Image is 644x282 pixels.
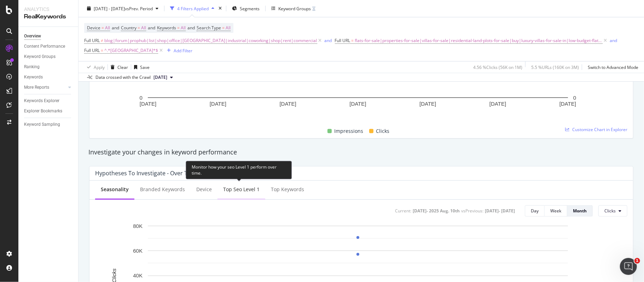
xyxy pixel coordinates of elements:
span: Clicks [376,127,390,135]
button: Clear [108,61,128,73]
div: Investigate your changes in keyword performance [88,148,634,157]
span: 2025 Aug. 4th [153,74,167,81]
span: All [105,23,110,33]
div: Save [140,64,150,70]
div: Month [573,208,587,214]
span: Full URL [84,47,100,53]
span: Full URL [84,37,100,43]
div: Week [550,208,561,214]
span: and [112,25,119,31]
span: vs Prev. Period [125,5,153,11]
button: 4 Filters Applied [167,3,217,14]
div: Analytics [24,6,72,13]
div: Ranking [24,63,40,71]
button: Day [525,205,545,217]
text: [DATE] [140,101,156,107]
span: All [141,23,146,33]
div: Branded Keywords [140,186,185,193]
div: Top Keywords [271,186,304,193]
text: [DATE] [280,101,296,107]
div: Content Performance [24,43,65,50]
div: Clear [117,64,128,70]
a: Explorer Bookmarks [24,107,73,115]
div: [DATE] - [DATE] [485,208,515,214]
button: [DATE] - [DATE]vsPrev. Period [84,3,161,14]
iframe: Intercom live chat [620,258,637,275]
text: 0 [573,95,576,101]
div: RealKeywords [24,13,72,21]
span: = [138,25,140,31]
text: 60K [133,248,143,254]
button: Apply [84,61,105,73]
div: Keywords Explorer [24,97,59,105]
div: 4 Filters Applied [177,5,209,11]
div: Switch to Advanced Mode [588,64,638,70]
button: and [610,37,617,44]
div: 4.56 % Clicks ( 56K on 1M ) [473,64,522,70]
button: Keyword Groups [268,3,318,14]
span: ≠ [101,37,103,43]
div: Top seo Level 1 [223,186,260,193]
div: Device [196,186,212,193]
span: blog|forum|prophub|list|shop|office|[GEOGRAPHIC_DATA]|industrial|coworking|shop|rent|commercial [104,36,317,46]
span: = [177,25,180,31]
div: [DATE] - 2025 Aug. 10th [413,208,460,214]
a: Overview [24,33,73,40]
text: [DATE] [349,101,366,107]
button: Save [131,61,150,73]
span: Country [121,25,137,31]
button: Add Filter [164,46,192,55]
a: More Reports [24,84,66,91]
span: ^.*[GEOGRAPHIC_DATA]*$ [104,46,158,55]
div: Keyword Groups [24,53,56,60]
div: and [325,37,332,43]
span: flats-for-sale|properties-for-sale|villas-for-sale|residential-land-plots-for-sale|buy|luxury-vil... [355,36,603,46]
div: Apply [94,64,105,70]
a: Customize Chart in Explorer [565,127,627,133]
a: Content Performance [24,43,73,50]
div: Keywords [24,74,43,81]
span: All [226,23,231,33]
div: times [217,5,223,12]
span: Full URL [335,37,350,43]
text: [DATE] [419,101,436,107]
div: 5.5 % URLs ( 160K on 3M ) [531,64,579,70]
span: = [101,25,104,31]
text: [DATE] [489,101,506,107]
span: Segments [240,5,260,11]
button: Switch to Advanced Mode [585,61,638,73]
div: Data crossed with the Crawl [95,74,151,81]
span: = [101,47,103,53]
a: Keywords Explorer [24,97,73,105]
div: Day [531,208,539,214]
button: and [325,37,332,44]
span: = [352,37,354,43]
div: and [610,37,617,43]
text: 40K [133,272,143,278]
span: = [222,25,225,31]
a: Keyword Sampling [24,121,73,128]
div: Keyword Sampling [24,121,60,128]
text: 0 [140,95,143,101]
button: Clicks [598,205,627,217]
button: Segments [229,3,262,14]
button: Week [545,205,567,217]
span: All [181,23,186,33]
div: Keyword Groups [278,5,311,11]
button: Month [567,205,593,217]
span: Keywords [157,25,176,31]
text: 80K [133,223,143,229]
div: Overview [24,33,41,40]
div: Monitor how your seo Level 1 perform over time. [186,161,292,179]
span: Clicks [604,208,616,214]
button: [DATE] [151,73,176,82]
div: Explorer Bookmarks [24,107,62,115]
span: and [187,25,195,31]
a: Ranking [24,63,73,71]
span: Search Type [197,25,221,31]
div: vs Previous : [461,208,483,214]
span: 1 [634,258,640,264]
span: and [148,25,155,31]
text: [DATE] [559,101,576,107]
a: Keywords [24,74,73,81]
